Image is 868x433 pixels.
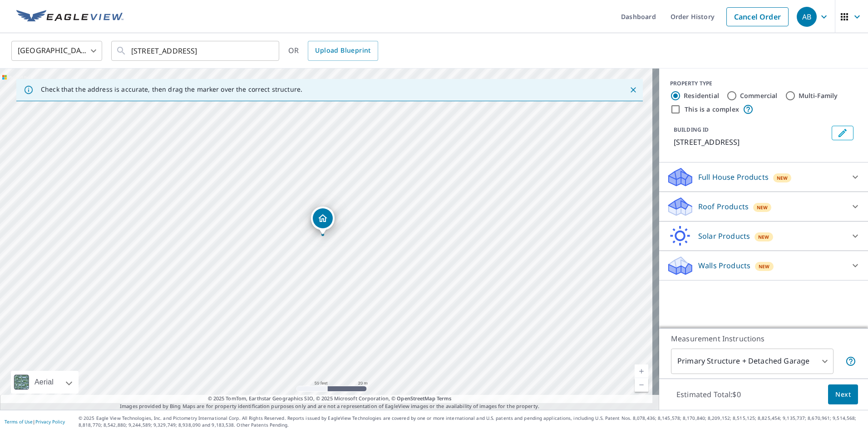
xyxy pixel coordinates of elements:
a: Terms of Use [5,418,33,425]
div: Solar ProductsNew [666,225,861,247]
p: | [5,419,65,424]
p: Check that the address is accurate, then drag the marker over the correct structure. [41,85,302,93]
a: Current Level 19, Zoom In [635,364,648,378]
label: Residential [684,91,719,100]
div: [GEOGRAPHIC_DATA] [11,38,102,64]
div: PROPERTY TYPE [670,79,857,88]
p: Walls Products [698,260,750,271]
a: Current Level 19, Zoom Out [635,378,648,392]
div: Roof ProductsNew [666,196,861,217]
button: Next [828,384,858,405]
span: Upload Blueprint [315,45,370,56]
button: Edit building 1 [832,126,853,140]
p: Estimated Total: $0 [669,384,748,404]
p: BUILDING ID [674,126,709,133]
div: Full House ProductsNew [666,166,861,188]
label: Multi-Family [799,91,838,100]
span: New [777,174,788,182]
p: Roof Products [698,201,749,212]
div: Walls ProductsNew [666,255,861,276]
input: Search by address or latitude-longitude [131,38,261,64]
span: Your report will include the primary structure and a detached garage if one exists. [845,356,856,367]
p: Solar Products [698,231,750,241]
span: Next [835,389,851,400]
img: EV Logo [16,10,123,24]
a: Privacy Policy [35,418,65,425]
a: Cancel Order [726,7,789,26]
a: Terms [437,395,452,402]
label: Commercial [740,91,778,100]
div: Dropped pin, building 1, Residential property, 818 Katesford Rd Cockeysville, MD 21030 [311,207,335,235]
button: Close [627,84,639,96]
p: Full House Products [698,172,769,182]
p: [STREET_ADDRESS] [674,137,828,148]
div: Aerial [11,371,79,394]
span: © 2025 TomTom, Earthstar Geographics SIO, © 2025 Microsoft Corporation, © [208,395,452,403]
div: Aerial [32,371,56,394]
span: New [757,204,768,211]
label: This is a complex [685,105,739,114]
p: Measurement Instructions [671,333,856,344]
a: Upload Blueprint [308,41,378,61]
div: OR [288,41,378,61]
a: OpenStreetMap [397,395,435,402]
span: New [758,233,769,241]
p: © 2025 Eagle View Technologies, Inc. and Pictometry International Corp. All Rights Reserved. Repo... [79,415,863,428]
span: New [759,263,770,270]
div: Primary Structure + Detached Garage [671,349,833,374]
div: AB [797,7,817,27]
